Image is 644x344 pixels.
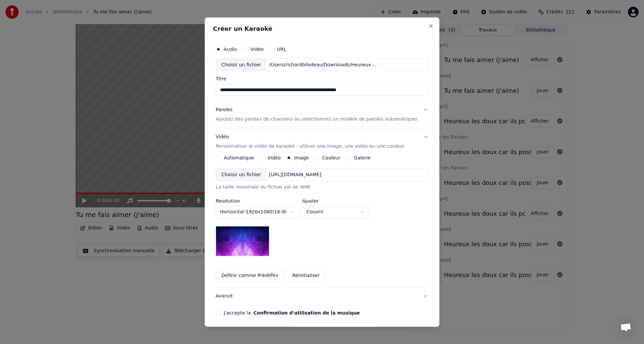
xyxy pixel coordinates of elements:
[216,128,428,155] button: VidéoPersonnaliser le vidéo de karaoké : utiliser une image, une vidéo ou une couleur
[216,134,405,150] div: Vidéo
[216,184,428,191] div: La taille maximale du fichier est de 4MB
[216,76,428,81] label: Titre
[267,171,324,178] div: [URL][DOMAIN_NAME]
[216,59,266,71] div: Choisir un fichier
[277,47,286,51] label: URL
[224,311,360,315] label: J'accepte la
[224,47,237,51] label: Audio
[216,101,428,128] button: ParolesAjoutez des paroles de chansons ou sélectionnez un modèle de paroles automatiques
[213,25,431,31] h2: Créer un Karaoké
[322,155,340,160] label: Couleur
[216,116,418,123] p: Ajoutez des paroles de chansons ou sélectionnez un modèle de paroles automatiques
[216,143,405,150] p: Personnaliser le vidéo de karaoké : utiliser une image, une vidéo ou une couleur
[216,155,428,287] div: VidéoPersonnaliser le vidéo de karaoké : utiliser une image, une vidéo ou une couleur
[224,155,254,160] label: Automatique
[267,61,381,68] div: /Users/richardbilodeau/Downloads/Heureux ceux qui ont faim et soif de la justice ils seront rassa...
[216,287,428,305] button: Avancé
[216,270,284,282] button: Définir comme Prédéfini
[216,169,266,181] div: Choisir un fichier
[251,47,264,51] label: Vidéo
[254,311,360,315] button: J'accepte la
[294,155,309,160] label: Image
[354,155,371,160] label: Galerie
[302,199,369,203] label: Ajuster
[268,155,281,160] label: Vidéo
[216,199,300,203] label: Résolution
[216,107,232,113] div: Paroles
[286,270,325,282] button: Réinitialiser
